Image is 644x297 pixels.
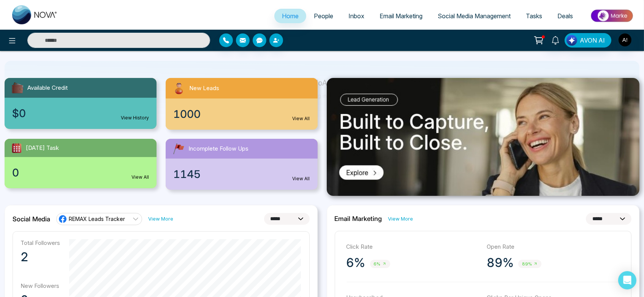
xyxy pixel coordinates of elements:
[293,175,310,182] a: View All
[557,12,573,20] span: Deals
[11,142,23,154] img: todayTask.svg
[380,12,422,20] span: Email Marketing
[27,84,68,92] span: Available Credit
[487,243,620,251] p: Open Rate
[580,36,605,45] span: AVON AI
[619,33,631,46] img: User Avatar
[565,33,611,48] button: AVON AI
[161,78,322,130] a: New Leads1000View All
[347,243,479,251] p: Click Rate
[618,271,636,289] div: Open Intercom Messenger
[274,9,306,23] a: Home
[188,145,248,153] span: Incomplete Follow Ups
[388,215,413,222] a: View More
[293,115,310,122] a: View All
[550,9,581,23] a: Deals
[341,9,372,23] a: Inbox
[69,215,125,222] span: REMAX Leads Tracker
[12,165,19,181] span: 0
[370,260,390,268] span: 6%
[21,282,60,289] p: New Followers
[282,12,299,20] span: Home
[173,106,201,122] span: 1000
[438,12,511,20] span: Social Media Management
[584,7,639,24] img: Market-place.gif
[121,114,149,121] a: View History
[12,105,26,121] span: $0
[11,81,24,95] img: availableCredit.svg
[327,78,640,196] img: .
[173,166,201,182] span: 1145
[487,255,514,270] p: 89%
[172,81,186,95] img: newLeads.svg
[131,174,149,181] a: View All
[314,12,333,20] span: People
[189,84,219,93] span: New Leads
[161,139,322,190] a: Incomplete Follow Ups1145View All
[306,9,341,23] a: People
[21,249,60,265] p: 2
[566,35,577,46] img: Lead Flow
[518,260,541,268] span: 89%
[148,215,173,222] a: View More
[12,5,58,24] img: Nova CRM Logo
[348,12,364,20] span: Inbox
[21,239,60,246] p: Total Followers
[372,9,430,23] a: Email Marketing
[430,9,518,23] a: Social Media Management
[526,12,542,20] span: Tasks
[26,144,59,152] span: [DATE] Task
[347,255,366,270] p: 6%
[13,215,50,223] h2: Social Media
[172,142,185,156] img: followUps.svg
[335,215,382,222] h2: Email Marketing
[518,9,550,23] a: Tasks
